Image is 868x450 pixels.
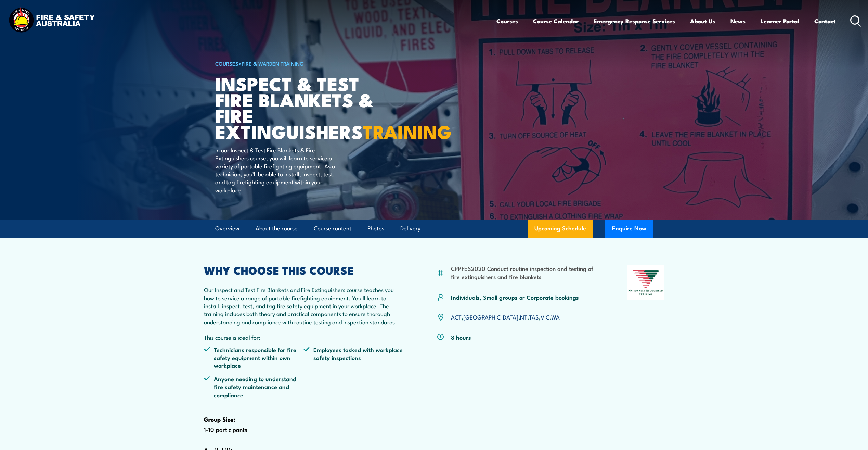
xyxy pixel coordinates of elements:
[367,220,384,238] a: Photos
[730,12,746,30] a: News
[242,60,304,67] a: Fire & Warden Training
[761,12,799,30] a: Learner Portal
[529,313,539,321] a: TAS
[541,313,549,321] a: VIC
[605,220,653,238] button: Enquire Now
[528,220,593,238] a: Upcoming Schedule
[594,12,675,30] a: Emergency Response Services
[204,265,404,275] h2: WHY CHOOSE THIS COURSE
[215,60,238,67] a: COURSES
[690,12,715,30] a: About Us
[451,313,560,321] p: , , , , ,
[204,375,304,399] li: Anyone needing to understand fire safety maintenance and compliance
[215,220,239,238] a: Overview
[520,313,527,321] a: NT
[496,12,518,30] a: Courses
[314,220,351,238] a: Course content
[400,220,420,238] a: Delivery
[204,286,404,326] p: Our Inspect and Test Fire Blankets and Fire Extinguishers course teaches you how to service a ran...
[463,313,518,321] a: [GEOGRAPHIC_DATA]
[215,75,384,139] h1: Inspect & Test Fire Blankets & Fire Extinguishers
[627,265,664,300] img: Nationally Recognised Training logo.
[533,12,579,30] a: Course Calendar
[551,313,560,321] a: WA
[204,333,404,341] p: This course is ideal for:
[256,220,298,238] a: About the course
[303,346,403,370] li: Employees tasked with workplace safety inspections
[451,313,462,321] a: ACT
[215,146,340,194] p: In our Inspect & Test Fire Blankets & Fire Extinguishers course, you will learn to service a vari...
[204,415,235,424] strong: Group Size:
[363,117,452,145] strong: TRAINING
[215,59,384,67] h6: >
[451,264,594,280] li: CPPFES2020 Conduct routine inspection and testing of fire extinguishers and fire blankets
[814,12,836,30] a: Contact
[451,333,471,341] p: 8 hours
[451,293,579,301] p: Individuals, Small groups or Corporate bookings
[204,346,304,370] li: Technicians responsible for fire safety equipment within own workplace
